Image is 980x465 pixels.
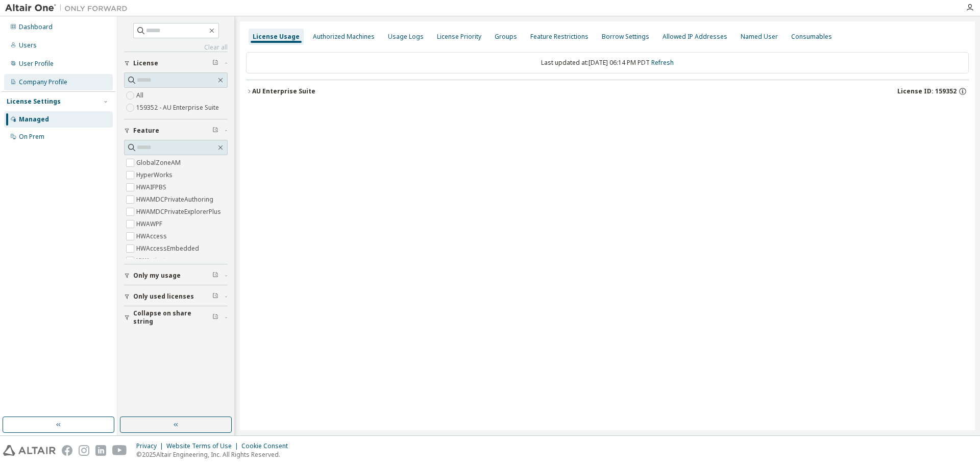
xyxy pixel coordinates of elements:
div: Managed [19,115,49,124]
div: Cookie Consent [241,442,294,450]
div: User Profile [19,60,54,68]
div: License Priority [437,33,481,41]
button: Only used licenses [124,285,228,308]
div: Feature Restrictions [530,33,589,41]
img: altair_logo.svg [3,445,56,456]
div: On Prem [19,133,44,141]
div: Groups [495,33,517,41]
span: Clear filter [212,59,218,67]
span: License [133,59,158,67]
label: HyperWorks [136,169,175,181]
button: Collapse on share string [124,306,228,329]
div: Company Profile [19,78,67,86]
span: Clear filter [212,127,218,135]
span: Only my usage [133,272,181,280]
button: Only my usage [124,264,228,287]
img: linkedin.svg [95,445,106,456]
div: Usage Logs [388,33,424,41]
div: Consumables [791,33,832,41]
img: youtube.svg [112,445,127,456]
p: © 2025 Altair Engineering, Inc. All Rights Reserved. [136,450,294,459]
a: Refresh [651,58,674,67]
label: All [136,89,145,102]
label: HWAMDCPrivateExplorerPlus [136,206,223,218]
label: GlobalZoneAM [136,157,183,169]
div: Website Terms of Use [166,442,241,450]
div: Allowed IP Addresses [663,33,727,41]
img: instagram.svg [79,445,89,456]
label: HWActivate [136,255,171,267]
span: Collapse on share string [133,309,212,326]
img: Altair One [5,3,133,13]
span: Only used licenses [133,292,194,301]
div: Privacy [136,442,166,450]
img: facebook.svg [62,445,72,456]
label: HWAccess [136,230,169,242]
span: Feature [133,127,159,135]
span: Clear filter [212,272,218,280]
div: Last updated at: [DATE] 06:14 PM PDT [246,52,969,74]
label: HWAIFPBS [136,181,168,193]
a: Clear all [124,43,228,52]
div: AU Enterprise Suite [252,87,315,95]
div: Dashboard [19,23,53,31]
button: License [124,52,228,75]
span: Clear filter [212,292,218,301]
label: HWAccessEmbedded [136,242,201,255]
div: Users [19,41,37,50]
div: Named User [741,33,778,41]
span: Clear filter [212,313,218,322]
label: 159352 - AU Enterprise Suite [136,102,221,114]
label: HWAMDCPrivateAuthoring [136,193,215,206]
div: Authorized Machines [313,33,375,41]
div: Borrow Settings [602,33,649,41]
span: License ID: 159352 [897,87,957,95]
button: AU Enterprise SuiteLicense ID: 159352 [246,80,969,103]
div: License Settings [7,97,61,106]
button: Feature [124,119,228,142]
div: License Usage [253,33,300,41]
label: HWAWPF [136,218,164,230]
